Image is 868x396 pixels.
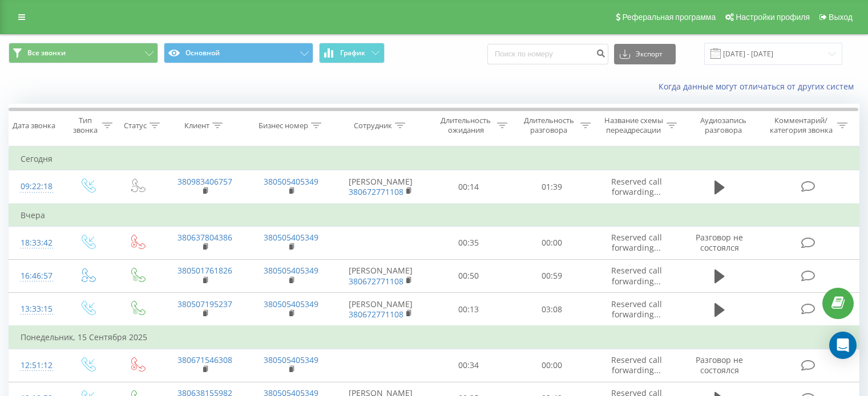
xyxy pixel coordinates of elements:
span: Reserved call forwarding... [611,299,662,320]
td: [PERSON_NAME] [334,170,427,204]
div: Тип звонка [72,116,99,135]
td: Понедельник, 15 Сентября 2025 [9,326,859,349]
div: Длительность разговора [520,116,578,135]
span: Reserved call forwarding... [611,232,662,253]
td: Вчера [9,204,859,227]
span: Reserved call forwarding... [611,265,662,286]
a: 380505405349 [264,265,318,276]
a: 380507195237 [177,299,232,309]
div: 16:46:57 [21,265,51,287]
span: Reserved call forwarding... [611,354,662,375]
span: Разговор не состоялся [696,354,743,375]
td: 00:59 [510,259,593,292]
button: Основной [164,43,313,63]
span: Выход [829,13,853,22]
a: 380672771108 [349,186,403,197]
div: Аудиозапись разговора [690,116,757,135]
span: Разговор не состоялся [696,232,743,253]
div: Сотрудник [354,121,392,130]
a: 380672771108 [349,276,403,287]
span: Reserved call forwarding... [611,176,662,197]
td: 00:34 [427,349,510,382]
td: [PERSON_NAME] [334,293,427,326]
button: Все звонки [9,43,158,63]
td: 00:50 [427,259,510,292]
a: 380672771108 [349,309,403,320]
span: Реферальная программа [622,13,716,22]
td: [PERSON_NAME] [334,259,427,292]
a: 380505405349 [264,354,318,365]
div: Open Intercom Messenger [829,332,857,359]
input: Поиск по номеру [487,44,608,64]
div: Длительность ожидания [438,116,495,135]
td: Сегодня [9,148,859,170]
td: 00:00 [510,349,593,382]
div: Название схемы переадресации [604,116,664,135]
a: 380983406757 [177,176,232,187]
span: Настройки профиля [736,13,810,22]
a: Когда данные могут отличаться от других систем [659,81,859,92]
td: 03:08 [510,293,593,326]
div: 12:51:12 [21,354,51,377]
td: 00:35 [427,226,510,259]
div: Клиент [184,121,209,130]
button: Экспорт [614,44,676,64]
div: Комментарий/категория звонка [768,116,834,135]
div: Бизнес номер [259,121,308,130]
a: 380637804386 [177,232,232,243]
a: 380505405349 [264,176,318,187]
td: 00:14 [427,170,510,204]
a: 380505405349 [264,299,318,309]
div: 18:33:42 [21,232,51,254]
div: 09:22:18 [21,175,51,198]
span: Все звонки [27,48,66,58]
div: Дата звонка [13,121,55,130]
div: 13:33:15 [21,298,51,320]
a: 380501761826 [177,265,232,276]
td: 00:00 [510,226,593,259]
button: График [319,43,385,63]
td: 00:13 [427,293,510,326]
td: 01:39 [510,170,593,204]
a: 380505405349 [264,232,318,243]
a: 380671546308 [177,354,232,365]
span: График [340,49,365,57]
div: Статус [124,121,147,130]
